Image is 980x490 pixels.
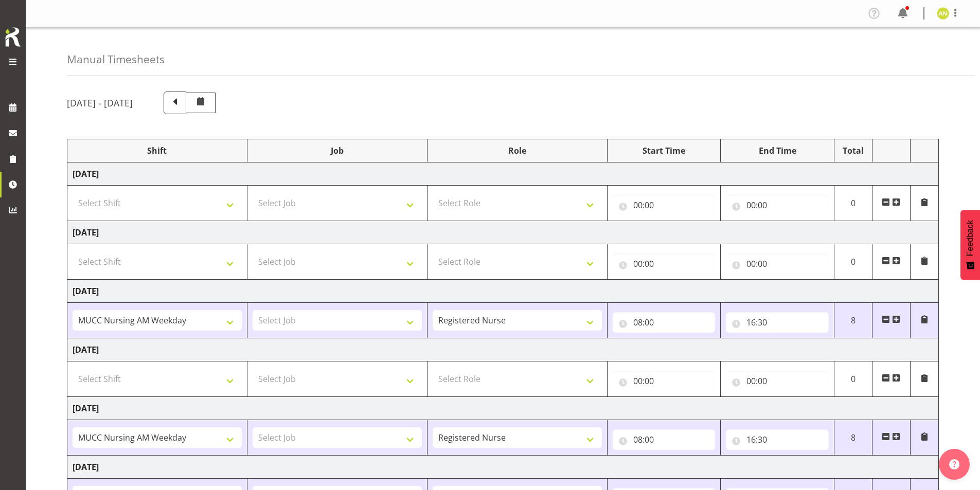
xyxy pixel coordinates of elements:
[840,144,867,157] div: Total
[613,253,716,274] input: Click to select...
[613,144,716,157] div: Start Time
[834,361,872,397] td: 0
[613,371,716,391] input: Click to select...
[613,195,716,215] input: Click to select...
[726,144,829,157] div: End Time
[67,53,165,65] h4: Manual Timesheets
[960,210,980,280] button: Feedback - Show survey
[613,312,716,333] input: Click to select...
[726,429,829,450] input: Click to select...
[726,195,829,215] input: Click to select...
[67,221,939,244] td: [DATE]
[67,162,939,186] td: [DATE]
[834,186,872,221] td: 0
[433,144,602,157] div: Role
[67,97,133,108] h5: [DATE] - [DATE]
[834,420,872,456] td: 8
[834,244,872,280] td: 0
[67,456,939,479] td: [DATE]
[834,303,872,338] td: 8
[937,7,949,20] img: alysia-newman-woods11835.jpg
[67,397,939,420] td: [DATE]
[966,220,975,256] span: Feedback
[73,144,242,157] div: Shift
[726,253,829,274] input: Click to select...
[67,338,939,361] td: [DATE]
[949,459,959,469] img: help-xxl-2.png
[613,429,716,450] input: Click to select...
[67,280,939,303] td: [DATE]
[726,312,829,333] input: Click to select...
[726,371,829,391] input: Click to select...
[3,26,23,48] img: Rosterit icon logo
[253,144,422,157] div: Job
